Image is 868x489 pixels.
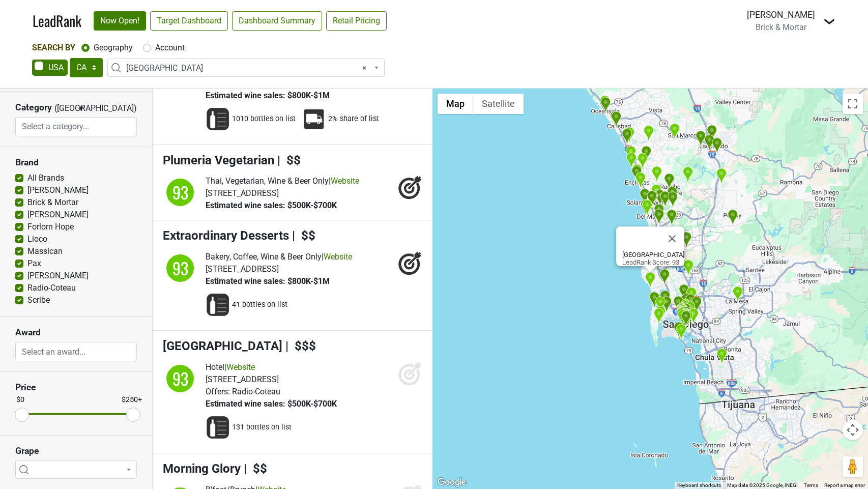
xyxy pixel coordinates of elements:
[626,152,636,169] div: Kogod Wine Merchant - Online Only
[679,284,689,301] div: True Food Kitchen
[27,196,78,209] label: Brick & Mortar
[150,11,228,31] a: Target Dashboard
[824,482,865,488] a: Report a map error
[704,134,715,151] div: Vintana Wine + Dine
[637,153,648,169] div: Fox Point Farms
[16,395,24,406] div: $0
[640,188,650,205] div: LANA
[27,257,41,270] label: Pax
[15,157,137,168] h3: Brand
[326,11,387,31] a: Retail Pricing
[716,348,727,365] div: San Diego Country Club
[206,375,279,384] span: [STREET_ADDRESS]
[244,462,267,476] span: | $$
[681,293,692,310] div: Whole Foods Market
[684,301,695,318] div: The Prado At Balboa Park
[206,387,230,396] span: Offers:
[696,130,706,147] div: Stone Brewing World Bistro & Gardens - Escondido
[624,127,634,143] div: Karl Strauss Brewing Company
[635,172,646,189] div: Waverly
[163,361,197,396] img: quadrant_split.svg
[631,165,642,182] div: UNION Kitchen & Tap
[232,11,322,31] a: Dashboard Summary
[712,137,722,154] div: Major Market
[16,342,136,361] input: Select an award...
[206,188,279,198] span: [STREET_ADDRESS]
[660,226,684,251] button: Close
[677,302,688,319] div: Ballast Point Little Italy
[27,209,89,221] label: [PERSON_NAME]
[285,339,316,353] span: | $$$
[27,233,47,245] label: Lioco
[681,232,692,248] div: Ballast Point Miramar
[680,300,691,317] div: Mister A's
[94,42,133,54] label: Geography
[681,308,691,325] div: Vin De Syrah
[651,166,662,183] div: Meritage Wine Market
[649,292,660,308] div: OB Noodle House
[677,302,687,319] div: Herb & Wood
[673,296,684,312] div: Blue Water Seafood Market & Grill
[165,253,195,283] div: 93
[676,307,687,324] div: Mastro's Ocean Club
[226,362,255,372] a: Website
[651,184,661,201] div: Lomas Santa Fe Country Club
[54,102,75,117] span: ([GEOGRAPHIC_DATA])
[206,415,230,440] img: Wine List
[15,102,52,113] h3: Category
[843,420,863,440] button: Map camera controls
[727,482,798,488] span: Map data ©2025 Google, INEGI
[163,153,274,167] span: Plumeria Vegetarian
[32,43,75,52] span: Search By
[669,123,680,140] div: North County Wine Company
[728,209,738,226] div: Big Hammer Wines - Online Only
[683,260,693,276] div: Dumpling Inn
[292,228,315,243] span: | $$
[206,91,330,100] span: Estimated wine sales: $800K-$1M
[732,286,743,303] div: Farmer's Table La Mesa
[823,15,835,27] img: Dropdown Menu
[747,8,815,21] div: [PERSON_NAME]
[16,117,136,136] input: Select a category...
[691,296,702,313] div: The Smoking Goat
[15,382,137,393] h3: Price
[206,264,279,274] span: [STREET_ADDRESS]
[647,190,657,207] div: Whole Foods Market
[107,59,385,77] span: San Diego Area
[622,251,684,258] b: [GEOGRAPHIC_DATA]
[473,94,524,114] button: Show satellite imagery
[27,282,76,294] label: Radio-Coteau
[843,94,863,114] button: Toggle fullscreen view
[331,176,359,186] a: Website
[677,303,688,320] div: Kettner Exchange
[206,399,337,409] span: Estimated wine sales: $500K-$700K
[661,296,672,313] div: Stone Brewing World Bistro & Gardens - Liberty Station
[660,290,671,307] div: Phil's BBQ
[642,199,652,216] div: Monarch Ocean Pub
[77,104,85,113] span: ▼
[206,362,224,372] span: Hotel
[435,476,469,489] img: Google
[27,270,89,282] label: [PERSON_NAME]
[643,125,654,142] div: Carlsbad Brewing Company
[277,153,301,167] span: | $$
[645,272,655,289] div: Tower23 Hotel
[843,456,863,477] button: Drag Pegman onto the map to open Street View
[659,269,670,285] div: Sushi Ota
[653,308,664,325] div: Southwestern Yacht Club
[611,111,622,128] div: Paon Restaurant & Wine Bar
[163,175,197,210] img: quadrant_split.svg
[206,361,337,373] div: |
[206,200,337,210] span: Estimated wine sales: $500K-$700K
[435,476,469,489] a: Open this area in Google Maps (opens a new window)
[756,22,806,32] span: Brick & Mortar
[33,10,81,32] a: LeadRank
[302,107,326,131] img: Percent Distributor Share
[682,166,693,183] div: The Crosby Club
[122,395,142,406] div: $250+
[27,245,63,257] label: Massican
[674,322,684,338] div: Stake Chophouse & Bar
[804,482,818,488] a: Terms (opens in new tab)
[610,110,621,127] div: Campfire
[649,291,659,308] div: The 3rd Corner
